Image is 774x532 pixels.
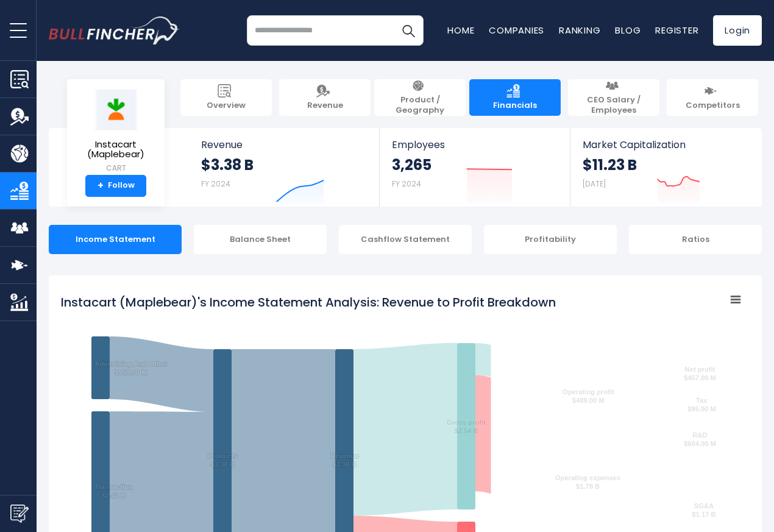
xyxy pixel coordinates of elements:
a: Companies [489,24,544,37]
strong: + [98,180,104,191]
div: Cashflow Statement [339,225,472,254]
span: Financials [493,101,537,111]
text: Products $3.38 B [208,452,238,468]
strong: 3,265 [392,155,431,174]
text: Transaction $2.42 B [94,483,133,499]
div: Ratios [629,225,762,254]
span: Product / Geography [380,95,460,116]
small: [DATE] [583,179,606,189]
span: CEO Salary / Employees [574,95,653,116]
a: Ranking [559,24,600,37]
a: Financials [469,79,561,116]
div: Profitability [484,225,617,254]
a: Register [655,24,698,37]
a: Blog [615,24,641,37]
span: Employees [392,139,557,151]
small: CART [77,163,155,174]
a: Home [447,24,474,37]
text: Gross profit $2.54 B [447,419,486,434]
text: Tax $95.00 M [687,397,716,413]
a: Go to homepage [49,16,180,44]
a: Revenue [279,79,371,116]
span: Revenue [201,139,367,151]
div: Income Statement [49,225,182,254]
strong: $11.23 B [583,155,637,174]
small: FY 2024 [201,179,230,189]
a: Revenue $3.38 B FY 2024 [189,128,380,207]
a: Market Capitalization $11.23 B [DATE] [570,128,761,207]
text: Revenue $3.38 B [330,452,359,468]
tspan: Instacart (Maplebear)'s Income Statement Analysis: Revenue to Profit Breakdown [61,294,556,311]
span: Overview [207,101,246,111]
span: Competitors [686,101,740,111]
text: Advertising And Other $958.00 M [94,360,168,376]
span: Instacart (Maplebear) [77,140,155,160]
a: +Follow [85,175,146,197]
a: Competitors [667,79,758,116]
strong: $3.38 B [201,155,254,174]
a: CEO Salary / Employees [568,79,659,116]
text: R&D $604.00 M [684,431,716,447]
text: Operating profit $489.00 M [563,388,614,404]
small: FY 2024 [392,179,421,189]
span: Market Capitalization [583,139,748,151]
text: SG&A $1.17 B [692,502,715,518]
a: Overview [180,79,272,116]
button: Search [393,15,424,46]
a: Login [713,15,762,46]
img: bullfincher logo [49,16,180,44]
a: Employees 3,265 FY 2024 [380,128,569,207]
span: Revenue [307,101,343,111]
a: Product / Geography [374,79,466,116]
a: Instacart (Maplebear) CART [76,89,155,175]
div: Balance Sheet [194,225,327,254]
text: Operating expenses $1.78 B [555,474,620,490]
text: Net profit $457.00 M [684,366,716,381]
